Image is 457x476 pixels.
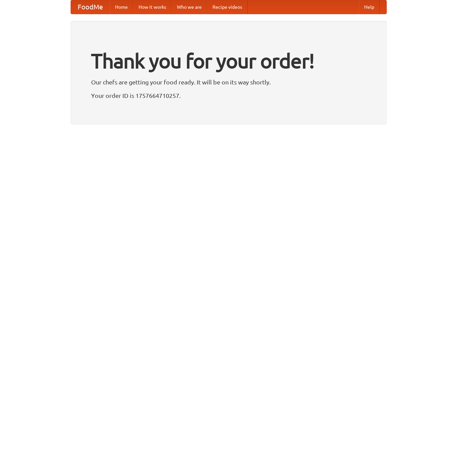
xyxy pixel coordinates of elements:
h1: Thank you for your order! [91,45,366,77]
a: How it works [133,0,172,14]
a: Help [359,0,380,14]
a: Home [110,0,133,14]
a: Recipe videos [207,0,247,14]
p: Our chefs are getting your food ready. It will be on its way shortly. [91,77,366,87]
a: FoodMe [71,0,110,14]
a: Who we are [172,0,207,14]
p: Your order ID is 1757664710257. [91,90,366,101]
